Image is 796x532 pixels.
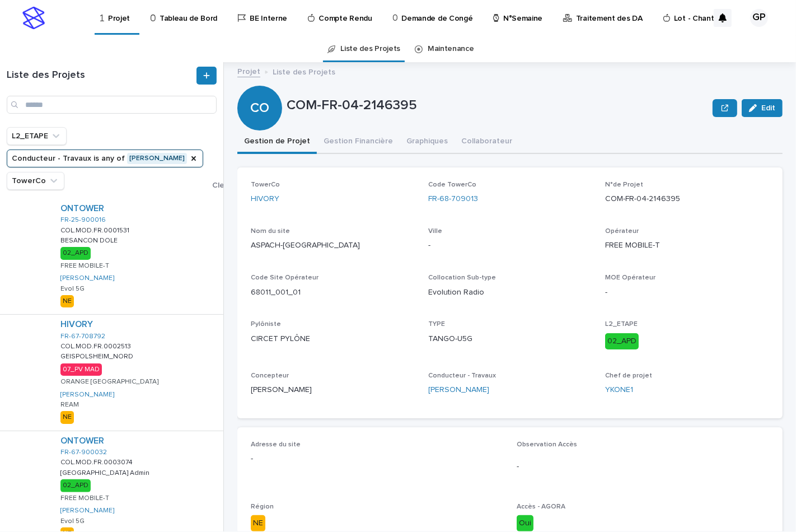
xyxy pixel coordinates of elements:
[287,97,708,114] p: COM-FR-04-2146395
[517,441,577,448] span: Observation Accès
[251,193,279,205] a: HIVORY
[605,384,633,396] a: YKONE1
[251,333,415,345] p: CIRCET PYLÔNE
[317,130,400,154] button: Gestion Financière
[7,150,203,167] button: Conducteur - Travaux
[605,372,652,379] span: Chef de projet
[60,517,85,525] p: Evol 5G
[428,181,476,188] span: Code TowerCo
[428,36,474,62] a: Maintenance
[60,391,114,399] a: [PERSON_NAME]
[60,467,152,477] p: [GEOGRAPHIC_DATA] Admin
[517,515,533,531] div: Oui
[742,99,783,117] button: Edit
[60,295,74,307] div: NE
[273,65,335,77] p: Liste des Projets
[517,503,565,510] span: Accès - AGORA
[60,411,74,423] div: NE
[60,216,106,224] a: FR-25-900016
[251,321,281,328] span: Pylôniste
[60,235,120,245] p: BESANCON DOLE
[7,69,194,82] h1: Liste des Projets
[428,274,496,281] span: Collocation Sub-type
[605,240,769,251] p: FREE MOBILE-T
[428,287,592,298] p: Evolution Radio
[60,494,109,502] p: FREE MOBILE-T
[7,172,64,190] button: TowerCo
[237,55,282,116] div: CO
[7,96,217,114] input: Search
[428,384,489,396] a: [PERSON_NAME]
[251,240,415,251] p: ASPACH-[GEOGRAPHIC_DATA]
[251,515,265,531] div: NE
[60,333,105,340] a: FR-67-708792
[60,436,104,446] a: ONTOWER
[237,130,317,154] button: Gestion de Projet
[203,181,265,189] button: Clear all filters
[428,228,442,235] span: Ville
[60,225,132,235] p: COL.MOD.FR.0001531
[60,340,133,351] p: COL.MOD.FR.0002513
[60,456,135,466] p: COL.MOD.FR.0003074
[251,441,301,448] span: Adresse du site
[251,274,319,281] span: Code Site Opérateur
[251,453,503,465] p: -
[212,181,265,189] span: Clear all filters
[428,240,592,251] p: -
[428,372,496,379] span: Conducteur - Travaux
[251,228,290,235] span: Nom du site
[237,64,260,77] a: Projet
[400,130,455,154] button: Graphiques
[60,274,114,282] a: [PERSON_NAME]
[60,351,135,361] p: GEISPOLSHEIM_NORD
[60,247,91,259] div: 02_APD
[455,130,519,154] button: Collaborateur
[428,321,445,328] span: TYPE
[60,203,104,214] a: ONTOWER
[60,449,107,456] a: FR-67-900032
[517,461,769,473] p: -
[605,333,639,349] div: 02_APD
[22,7,45,29] img: stacker-logo-s-only.png
[60,378,158,386] p: ORANGE [GEOGRAPHIC_DATA]
[605,321,638,328] span: L2_ETAPE
[251,503,274,510] span: Région
[251,287,415,298] p: 68011_001_01
[605,228,639,235] span: Opérateur
[60,507,114,515] a: [PERSON_NAME]
[605,193,769,205] p: COM-FR-04-2146395
[750,9,768,27] div: GP
[251,181,280,188] span: TowerCo
[605,274,655,281] span: MOE Opérateur
[60,479,91,492] div: 02_APD
[428,333,592,345] p: TANGO-U5G
[428,193,478,205] a: FR-68-709013
[60,319,93,330] a: HIVORY
[761,104,775,112] span: Edit
[605,287,769,298] p: -
[251,372,289,379] span: Concepteur
[60,401,79,409] p: REAM
[251,384,415,396] p: [PERSON_NAME]
[7,127,67,145] button: L2_ETAPE
[340,36,400,62] a: Liste des Projets
[60,363,102,376] div: 07_PV MAD
[605,181,643,188] span: N°de Projet
[60,262,109,270] p: FREE MOBILE-T
[60,285,85,293] p: Evol 5G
